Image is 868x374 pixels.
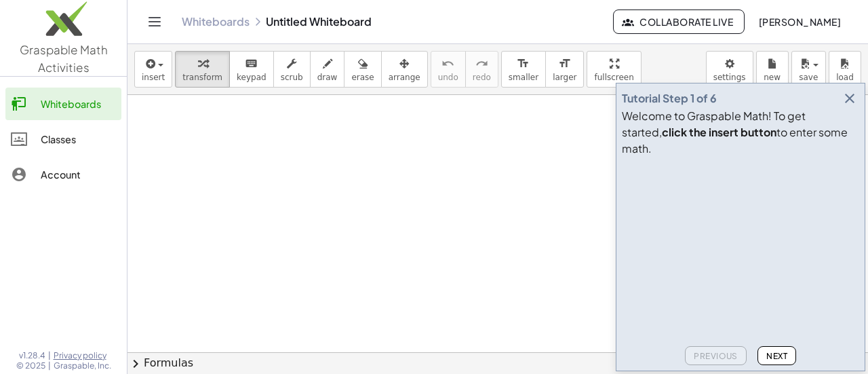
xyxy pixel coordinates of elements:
span: larger [553,73,576,82]
span: arrange [389,73,420,82]
span: Graspable, Inc. [54,360,111,371]
button: keyboardkeypad [229,51,274,88]
a: Whiteboards [182,15,250,29]
span: v1.28.4 [19,350,45,361]
span: chevron_right [127,356,144,372]
button: draw [310,51,345,88]
button: new [756,51,789,88]
span: fullscreen [594,73,633,82]
b: click the insert button [662,125,776,139]
span: scrub [281,73,303,82]
i: redo [475,56,488,72]
span: Next [766,351,787,361]
button: Collaborate Live [613,10,745,34]
span: save [799,73,818,82]
button: arrange [381,51,428,88]
button: transform [175,51,230,88]
div: Classes [41,131,116,147]
i: undo [441,56,454,72]
button: format_sizesmaller [501,51,546,88]
span: [PERSON_NAME] [758,16,841,28]
i: format_size [517,56,530,72]
span: | [48,350,51,361]
button: save [791,51,826,88]
button: Toggle navigation [144,11,165,33]
span: settings [713,73,746,82]
a: Whiteboards [5,88,121,120]
button: fullscreen [587,51,641,88]
a: Privacy policy [54,350,111,361]
span: keypad [237,73,267,82]
span: draw [317,73,338,82]
span: smaller [509,73,538,82]
i: keyboard [245,56,258,72]
div: Tutorial Step 1 of 6 [622,90,717,107]
span: | [48,360,51,371]
button: scrub [273,51,311,88]
button: erase [344,51,381,88]
div: Welcome to Graspable Math! To get started, to enter some math. [622,108,859,157]
div: Account [41,166,116,183]
button: Next [757,346,796,365]
span: transform [182,73,222,82]
span: insert [142,73,165,82]
span: undo [438,73,458,82]
button: chevron_rightFormulas [127,352,868,374]
button: redoredo [465,51,498,88]
span: erase [351,73,374,82]
a: Account [5,158,121,191]
span: Graspable Math Activities [20,42,108,75]
span: © 2025 [16,360,45,371]
button: format_sizelarger [545,51,584,88]
span: redo [473,73,491,82]
span: load [836,73,854,82]
i: format_size [558,56,571,72]
button: [PERSON_NAME] [747,10,852,34]
button: load [829,51,861,88]
a: Classes [5,123,121,155]
button: insert [134,51,172,88]
span: Collaborate Live [625,16,733,28]
span: new [764,73,781,82]
div: Whiteboards [41,96,116,112]
button: settings [706,51,753,88]
button: undoundo [431,51,466,88]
